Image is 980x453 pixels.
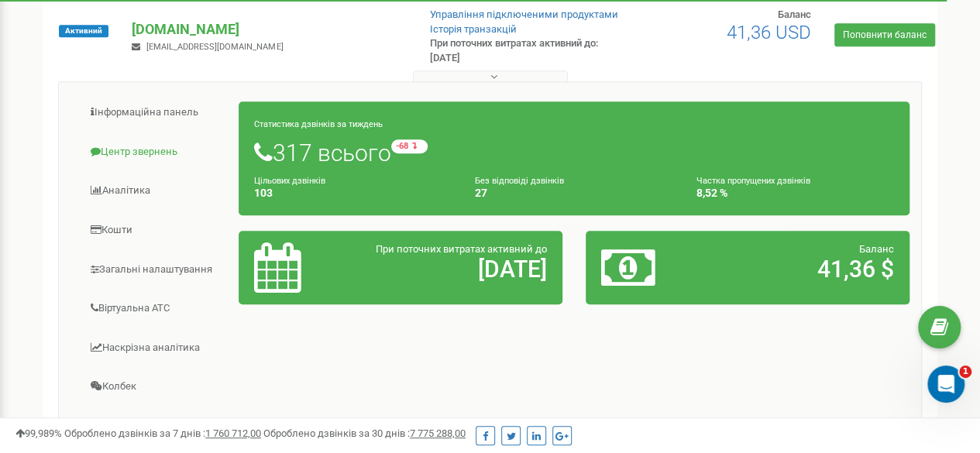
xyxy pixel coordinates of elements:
[707,256,894,282] h2: 41,36 $
[70,172,239,210] a: Аналiтика
[430,36,628,65] p: При поточних витратах активний до: [DATE]
[70,368,239,406] a: Колбек
[359,256,547,282] h2: [DATE]
[696,176,810,186] small: Частка пропущених дзвінків
[146,42,283,52] span: [EMAIL_ADDRESS][DOMAIN_NAME]
[391,139,428,153] small: -68
[475,187,672,199] h4: 27
[254,119,383,129] small: Статистика дзвінків за тиждень
[834,23,935,46] a: Поповнити баланс
[859,243,894,255] span: Баланс
[254,139,894,166] h1: 317 всього
[410,427,466,439] u: 7 775 288,00
[70,290,239,328] a: Віртуальна АТС
[376,243,547,255] span: При поточних витратах активний до
[778,9,811,20] span: Баланс
[70,251,239,289] a: Загальні налаштування
[959,365,971,378] span: 1
[254,176,325,186] small: Цільових дзвінків
[70,329,239,367] a: Наскрізна аналітика
[15,427,62,439] span: 99,989%
[70,211,239,249] a: Кошти
[132,19,404,39] p: [DOMAIN_NAME]
[430,9,618,20] a: Управління підключеними продуктами
[696,187,894,199] h4: 8,52 %
[205,427,261,439] u: 1 760 712,00
[59,25,108,37] span: Активний
[263,427,466,439] span: Оброблено дзвінків за 30 днів :
[64,427,261,439] span: Оброблено дзвінків за 7 днів :
[727,22,811,43] span: 41,36 USD
[927,365,965,403] iframe: Intercom live chat
[475,176,564,186] small: Без відповіді дзвінків
[70,94,239,132] a: Інформаційна панель
[254,187,452,199] h4: 103
[70,133,239,171] a: Центр звернень
[430,23,517,35] a: Історія транзакцій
